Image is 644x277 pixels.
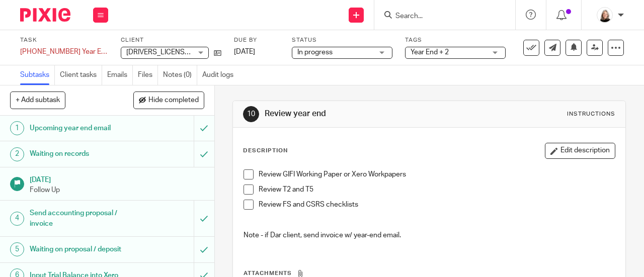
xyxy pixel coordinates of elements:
[60,65,102,85] a: Client tasks
[259,184,615,195] p: Review T2 and T5
[292,36,392,44] label: Status
[394,12,485,21] input: Search
[259,169,615,179] p: Review GIFI Working Paper or Xero Workpapers
[10,91,65,109] button: + Add subtask
[202,65,238,85] a: Audit logs
[30,172,204,185] h1: [DATE]
[133,91,204,109] button: Hide completed
[259,200,615,210] p: Review FS and CSRS checklists
[30,146,132,161] h1: Waiting on records
[545,143,615,159] button: Edit description
[234,36,279,44] label: Due by
[10,212,24,226] div: 4
[126,49,477,56] span: [DRIVERS_LICENSE_NUMBER] Alberta Ltd. ([PERSON_NAME]) - O/A [PERSON_NAME] River Inspection Services
[30,121,132,136] h1: Upcoming year end email
[597,7,613,23] img: Screenshot%202023-11-02%20134555.png
[243,106,259,122] div: 10
[107,65,133,85] a: Emails
[20,8,70,22] img: Pixie
[20,47,108,57] div: [PHONE_NUMBER] Year End - Ad Hoc
[244,230,615,240] p: Note - if Dar client, send invoice w/ year-end email.
[121,36,221,44] label: Client
[20,65,55,85] a: Subtasks
[405,36,506,44] label: Tags
[10,121,24,135] div: 1
[138,65,158,85] a: Files
[10,147,24,161] div: 2
[20,36,108,44] label: Task
[297,49,333,56] span: In progress
[30,185,204,195] p: Follow Up
[30,242,132,257] h1: Waiting on proposal / deposit
[265,109,451,119] h1: Review year end
[10,242,24,256] div: 5
[148,97,199,105] span: Hide completed
[163,65,197,85] a: Notes (0)
[567,110,615,118] div: Instructions
[30,206,132,231] h1: Send accounting proposal / invoice
[243,147,288,155] p: Description
[411,49,449,56] span: Year End + 2
[244,270,292,276] span: Attachments
[20,47,108,57] div: 08-2021-2023 Year End - Ad Hoc
[234,48,255,55] span: [DATE]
